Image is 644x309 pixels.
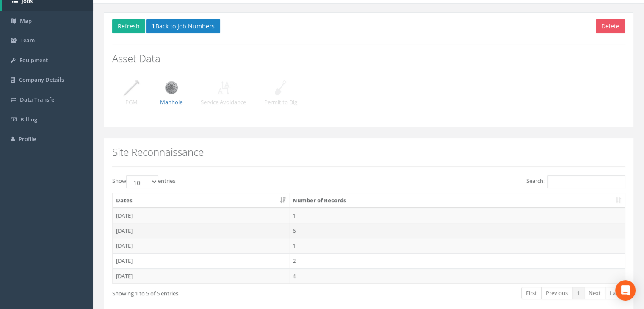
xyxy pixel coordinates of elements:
img: job_detail_permit_to_dig.png [270,77,291,98]
span: Team [20,36,35,44]
td: 1 [289,208,625,223]
p: PGM [121,98,142,106]
td: 6 [289,223,625,238]
p: Permit to Dig [264,98,297,106]
img: job_detail_manhole.png [161,77,182,98]
a: Previous [541,287,572,299]
td: 4 [289,268,625,284]
select: Showentries [126,175,158,188]
td: 1 [289,238,625,253]
button: Delete [596,19,625,33]
img: job_detail_service_avoidance.png [213,77,234,98]
h2: Site Reconnaissance [112,146,625,157]
a: First [521,287,542,299]
a: Next [584,287,605,299]
td: [DATE] [113,208,289,223]
td: [DATE] [113,268,289,284]
span: Billing [20,116,37,123]
button: Refresh [112,19,145,33]
th: Dates: activate to sort column ascending [113,193,289,208]
th: Number of Records: activate to sort column ascending [289,193,625,208]
button: Back to Job Numbers [146,19,220,33]
input: Search: [547,175,625,188]
a: Manhole [160,83,182,106]
a: Last [605,287,625,299]
label: Show entries [112,175,175,188]
img: job_detail_pgm.png [121,77,142,98]
label: Search: [526,175,625,188]
td: 2 [289,253,625,268]
td: [DATE] [113,253,289,268]
p: Manhole [160,98,182,106]
td: [DATE] [113,238,289,253]
span: Equipment [19,56,48,64]
p: Service Avoidance [201,98,246,106]
a: 1 [572,287,584,299]
h2: Asset Data [112,53,625,64]
td: [DATE] [113,223,289,238]
span: Profile [19,135,36,143]
span: Map [20,17,32,25]
span: Data Transfer [20,96,57,103]
div: Open Intercom Messenger [615,280,636,301]
span: Company Details [19,76,64,83]
div: Showing 1 to 5 of 5 entries [112,286,318,298]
